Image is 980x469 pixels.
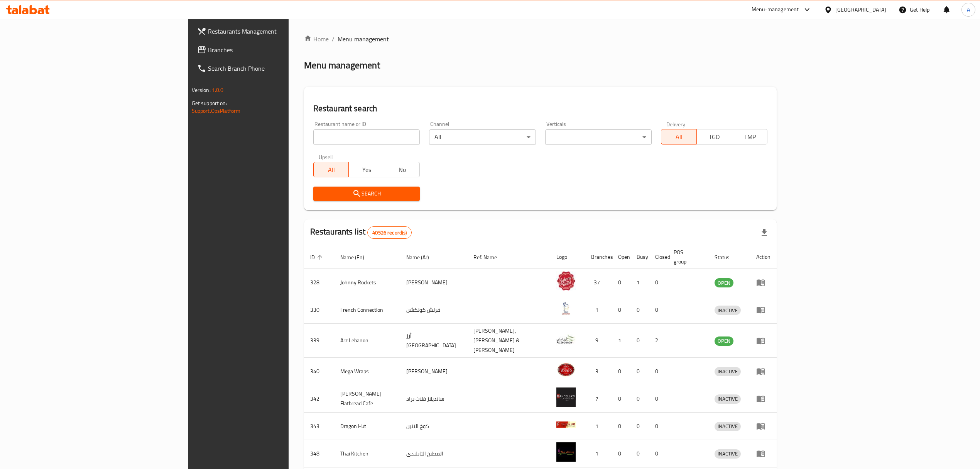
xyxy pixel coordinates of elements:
[649,296,667,324] td: 0
[191,41,351,59] a: Branches
[715,279,733,287] span: OPEN
[612,245,630,269] th: Open
[556,360,576,379] img: Mega Wraps
[556,415,576,434] img: Dragon Hut
[715,367,741,376] span: INACTIVE
[585,385,612,413] td: 7
[400,413,467,440] td: كوخ التنين
[585,358,612,385] td: 3
[340,253,374,262] span: Name (En)
[467,324,550,358] td: [PERSON_NAME],[PERSON_NAME] & [PERSON_NAME]
[334,385,400,413] td: [PERSON_NAME] Flatbread Cafe
[208,45,345,54] span: Branches
[756,421,770,431] div: Menu
[334,296,400,324] td: French Connection
[400,296,467,324] td: فرنش كونكشن
[367,226,412,239] div: Total records count
[715,394,741,403] span: INACTIVE
[334,358,400,385] td: Mega Wraps
[400,440,467,467] td: المطبخ التايلندى
[192,106,241,116] a: Support.OpsPlatform
[715,336,733,346] div: OPEN
[630,358,649,385] td: 0
[319,189,414,199] span: Search
[556,442,576,462] img: Thai Kitchen
[310,226,412,239] h2: Restaurants list
[612,385,630,413] td: 0
[612,413,630,440] td: 0
[313,103,768,114] h2: Restaurant search
[630,269,649,296] td: 1
[715,449,741,458] span: INACTIVE
[612,296,630,324] td: 0
[674,248,700,266] span: POS group
[835,5,886,14] div: [GEOGRAPHIC_DATA]
[649,385,667,413] td: 0
[585,245,612,269] th: Branches
[715,449,741,459] div: INACTIVE
[649,245,667,269] th: Closed
[649,269,667,296] td: 0
[556,330,576,349] img: Arz Lebanon
[585,413,612,440] td: 1
[630,245,649,269] th: Busy
[400,385,467,413] td: سانديلاز فلات براد
[612,324,630,358] td: 1
[715,422,741,431] div: INACTIVE
[585,296,612,324] td: 1
[191,59,351,78] a: Search Branch Phone
[756,278,770,287] div: Menu
[334,269,400,296] td: Johnny Rockets
[661,129,697,144] button: All
[756,367,770,376] div: Menu
[649,324,667,358] td: 2
[313,129,420,145] input: Search for restaurant name or ID..
[429,129,536,145] div: All
[556,271,576,291] img: Johnny Rockets
[191,22,351,41] a: Restaurants Management
[212,85,224,95] span: 1.0.0
[585,324,612,358] td: 9
[400,324,467,358] td: أرز [GEOGRAPHIC_DATA]
[756,336,770,345] div: Menu
[630,440,649,467] td: 0
[756,394,770,403] div: Menu
[192,85,211,95] span: Version:
[756,305,770,314] div: Menu
[556,299,576,318] img: French Connection
[384,162,420,177] button: No
[585,440,612,467] td: 1
[387,164,417,175] span: No
[313,162,349,177] button: All
[612,269,630,296] td: 0
[319,154,333,160] label: Upsell
[752,5,799,14] div: Menu-management
[735,131,765,143] span: TMP
[666,121,686,127] label: Delivery
[192,98,227,108] span: Get support on:
[585,269,612,296] td: 37
[649,440,667,467] td: 0
[550,245,585,269] th: Logo
[348,162,384,177] button: Yes
[310,253,325,262] span: ID
[756,449,770,458] div: Menu
[630,413,649,440] td: 0
[317,164,346,175] span: All
[715,306,741,315] span: INACTIVE
[368,229,411,236] span: 40526 record(s)
[338,34,389,44] span: Menu management
[400,358,467,385] td: [PERSON_NAME]
[473,253,507,262] span: Ref. Name
[612,358,630,385] td: 0
[715,422,741,431] span: INACTIVE
[715,336,733,345] span: OPEN
[334,324,400,358] td: Arz Lebanon
[352,164,381,175] span: Yes
[334,413,400,440] td: Dragon Hut
[400,269,467,296] td: [PERSON_NAME]
[649,413,667,440] td: 0
[630,296,649,324] td: 0
[755,223,774,242] div: Export file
